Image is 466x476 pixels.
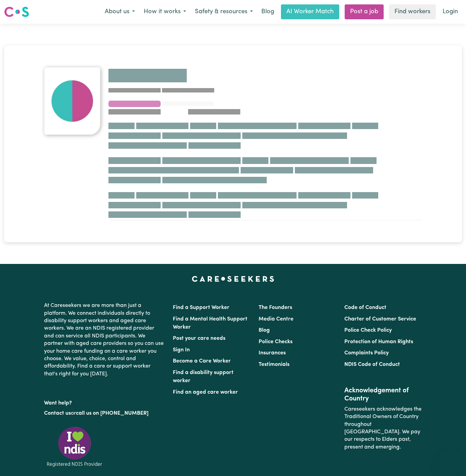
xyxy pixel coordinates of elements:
a: Contact us [44,411,71,416]
a: Careseekers home page [192,276,274,282]
button: How it works [139,5,190,19]
a: Media Centre [259,316,293,322]
a: Blog [257,4,278,19]
a: Testimonials [259,362,289,367]
img: Registered NDIS provider [44,426,105,468]
button: Safety & resources [190,5,257,19]
a: The Founders [259,305,292,310]
a: Find an aged care worker [173,390,238,395]
p: or [44,407,165,420]
p: Careseekers acknowledges the Traditional Owners of Country throughout [GEOGRAPHIC_DATA]. We pay o... [344,403,422,454]
h2: Acknowledgement of Country [344,387,422,403]
a: Insurances [259,350,286,356]
iframe: Button to launch messaging window [439,449,461,471]
a: Become a Care Worker [173,358,231,364]
a: Police Checks [259,339,292,345]
a: Post a job [345,4,384,19]
a: Post your care needs [173,336,225,341]
a: Sign In [173,347,190,353]
p: At Careseekers we are more than just a platform. We connect individuals directly to disability su... [44,299,165,380]
p: Want help? [44,397,165,407]
a: Find workers [389,4,436,19]
a: Careseekers logo [4,4,29,20]
a: Login [439,4,462,19]
a: Protection of Human Rights [344,339,413,345]
a: Find a Support Worker [173,305,229,310]
a: call us on [PHONE_NUMBER] [76,411,148,416]
a: Complaints Policy [344,350,389,356]
button: About us [100,5,139,19]
a: Find a Mental Health Support Worker [173,316,247,330]
img: Careseekers logo [4,6,29,18]
a: Blog [259,328,270,333]
a: AI Worker Match [281,4,339,19]
a: Charter of Customer Service [344,316,416,322]
a: Find a disability support worker [173,370,234,384]
a: NDIS Code of Conduct [344,362,400,367]
a: Police Check Policy [344,328,392,333]
a: Code of Conduct [344,305,386,310]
